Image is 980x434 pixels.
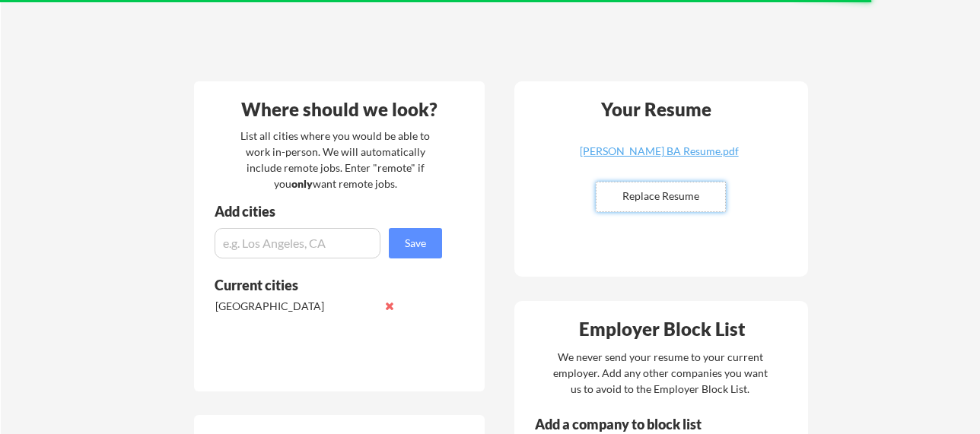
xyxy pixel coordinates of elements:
div: Add a company to block list [535,417,725,431]
div: Current cities [215,278,425,292]
div: Where should we look? [198,100,481,119]
strong: only [291,177,313,190]
div: Add cities [215,204,446,218]
input: e.g. Los Angeles, CA [215,228,380,258]
div: Your Resume [581,100,731,119]
div: [PERSON_NAME] BA Resume.pdf [568,146,749,157]
a: [PERSON_NAME] BA Resume.pdf [568,146,749,169]
div: We never send your resume to your current employer. Add any other companies you want us to avoid ... [552,349,768,397]
div: List all cities where you would be able to work in-person. We will automatically include remote j... [231,128,440,192]
button: Save [389,228,442,258]
div: [GEOGRAPHIC_DATA] [215,299,376,314]
div: Employer Block List [520,320,803,338]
